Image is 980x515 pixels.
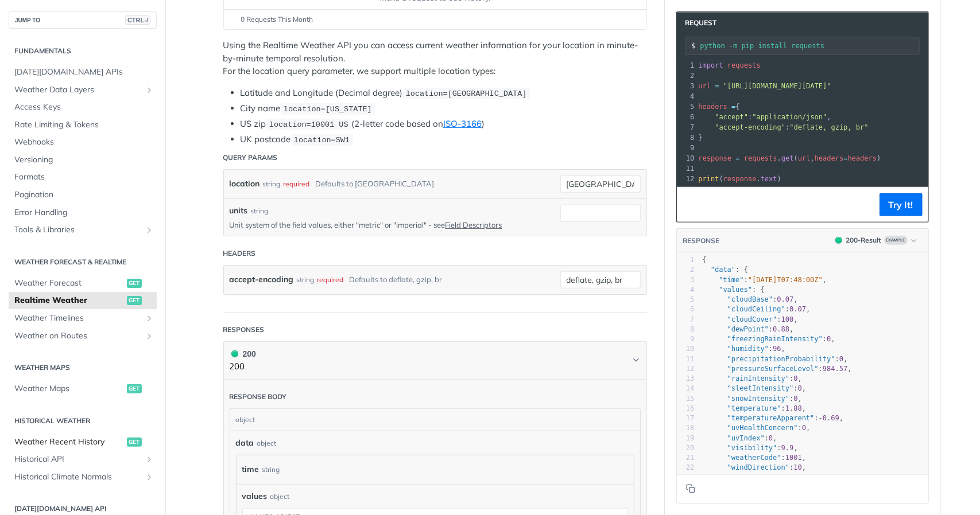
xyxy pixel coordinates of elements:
div: string [251,206,269,216]
div: 6 [677,112,696,122]
button: Try It! [880,193,923,216]
div: Query Params [223,153,278,163]
span: : , [703,365,852,373]
span: 1001 [785,454,802,462]
span: 100 [781,315,794,323]
span: "cloudCover" [727,315,777,323]
a: Access Keys [9,99,157,116]
div: 9 [677,143,696,153]
span: data [236,437,254,449]
span: 0.88 [773,325,789,333]
span: { [703,256,707,264]
p: Unit system of the field values, either "metric" or "imperial" - see [230,220,543,230]
a: Pagination [9,186,157,204]
span: : , [703,463,807,471]
span: "pressureSurfaceLevel" [727,365,819,373]
div: 22 [677,463,695,473]
a: Weather Mapsget [9,380,157,397]
div: 200 [230,348,256,360]
div: required [284,175,310,192]
span: : , [703,384,807,392]
div: string [262,461,280,478]
div: string [297,271,315,288]
span: "accept" [715,113,748,121]
div: 6 [677,305,695,314]
span: Access Keys [14,102,154,113]
span: : , [703,295,798,303]
h2: Fundamentals [9,46,157,56]
span: 0 [793,374,797,383]
span: Weather Maps [14,383,124,395]
span: : , [703,315,798,323]
div: 16 [677,404,695,413]
span: : , [703,305,811,313]
span: location=[GEOGRAPHIC_DATA] [406,89,527,98]
label: time [242,461,259,478]
button: RESPONSE [683,235,721,247]
div: 3 [677,81,696,91]
span: Realtime Weather [14,295,124,306]
div: 18 [677,423,695,433]
span: 200 [835,237,842,244]
span: Formats [14,171,154,183]
span: "application/json" [752,113,827,121]
button: Show subpages for Historical Climate Normals [145,473,154,482]
p: 200 [230,360,256,373]
a: Tools & LibrariesShow subpages for Tools & Libraries [9,221,157,239]
span: get [127,384,142,393]
span: } [699,134,703,142]
h2: Weather Forecast & realtime [9,257,157,267]
div: 200 - Result [846,235,882,245]
span: 0 [827,335,831,343]
span: : [699,123,869,131]
span: "windDirection" [727,463,789,471]
div: 12 [677,364,695,374]
span: 0 [802,424,806,432]
div: 12 [677,174,696,184]
button: Show subpages for Weather Timelines [145,314,154,323]
span: "uvIndex" [727,434,765,442]
label: location [230,175,260,192]
span: requests [727,61,761,69]
h2: Historical Weather [9,416,157,426]
li: US zip (2-letter code based on ) [241,118,647,131]
div: Responses [223,325,265,335]
div: 14 [677,384,695,393]
a: Rate Limiting & Tokens [9,116,157,134]
div: 13 [677,374,695,384]
a: Field Descriptors [446,220,502,229]
span: Pagination [14,189,154,201]
button: Show subpages for Historical API [145,455,154,464]
span: Historical API [14,454,142,465]
div: Headers [223,248,256,259]
span: = [843,154,847,162]
span: "[URL][DOMAIN_NAME][DATE]" [723,82,831,90]
span: "precipitationProbability" [727,355,835,363]
li: City name [241,102,647,115]
span: import [699,61,723,69]
span: Rate Limiting & Tokens [14,119,154,131]
div: 4 [677,285,695,295]
li: UK postcode [241,133,647,146]
div: 1 [677,255,695,265]
span: "time" [719,276,743,284]
span: "[DATE]T07:48:00Z" [748,276,823,284]
div: Defaults to deflate, gzip, br [350,271,443,288]
span: : , [703,404,807,412]
div: 21 [677,453,695,463]
span: Webhooks [14,136,154,148]
span: "accept-encoding" [715,123,785,131]
button: Copy to clipboard [683,480,699,497]
span: [DATE][DOMAIN_NAME] APIs [14,67,154,78]
span: 9.9 [781,444,794,452]
div: 3 [677,275,695,285]
a: Weather Forecastget [9,275,157,292]
span: 0.07 [777,295,794,303]
div: 10 [677,153,696,163]
input: Request instructions [700,42,919,50]
span: 0.69 [823,414,839,422]
span: "values" [719,286,752,294]
span: 0 Requests This Month [241,14,313,25]
span: response [723,175,757,183]
span: 0 [769,434,773,442]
